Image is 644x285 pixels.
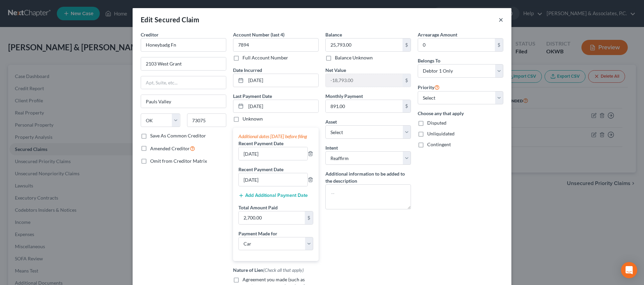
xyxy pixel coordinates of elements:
div: Edit Secured Claim [141,15,199,24]
input: Enter city... [141,95,226,108]
label: Balance [325,31,342,38]
div: Additional dates [DATE] before filing [238,133,313,140]
input: 0.00 [326,74,402,87]
input: Enter address... [141,57,226,70]
label: Date Incurred [233,67,262,74]
label: Account Number (last 4) [233,31,284,38]
span: Disputed [427,120,446,126]
input: 0.00 [326,100,402,113]
span: Contingent [427,141,451,147]
label: Last Payment Date [233,93,272,100]
label: Additional information to be added to the description [325,170,411,184]
label: Total Amount Paid [238,204,278,211]
input: Search creditor by name... [141,38,226,52]
label: Recent Payment Date [238,166,283,173]
label: Recent Payment Date [238,140,283,147]
span: Creditor [141,32,159,37]
input: -- [239,173,307,186]
span: (Check all that apply) [263,267,304,273]
div: $ [402,100,411,113]
input: Apt, Suite, etc... [141,76,226,89]
input: MM/DD/YYYY [246,100,318,113]
div: $ [495,38,503,51]
span: Omit from Creditor Matrix [150,158,207,164]
div: Open Intercom Messenger [621,262,637,278]
div: $ [305,211,313,224]
span: Amended Creditor [150,146,190,151]
label: Nature of Lien [233,266,304,274]
label: Balance Unknown [335,54,373,61]
div: $ [402,74,411,87]
label: Priority [418,83,440,91]
button: × [499,16,503,24]
label: Arrearage Amount [418,31,457,38]
input: 0.00 [326,38,402,51]
input: 0.00 [239,211,305,224]
label: Payment Made for [238,230,277,237]
span: Belongs To [418,58,440,63]
button: Add Additional Payment Date [238,193,308,198]
label: Intent [325,144,338,151]
span: Asset [325,119,337,125]
input: Enter zip... [187,113,227,127]
label: Monthly Payment [325,93,363,100]
input: MM/DD/YYYY [246,74,318,87]
input: -- [239,147,307,160]
input: 0.00 [418,38,495,51]
div: $ [402,38,411,51]
label: Full Account Number [243,54,288,61]
label: Save As Common Creditor [150,132,206,139]
label: Net Value [325,67,346,74]
label: Unknown [243,115,263,122]
label: Choose any that apply [418,110,503,117]
input: XXXX [233,38,319,52]
span: Unliquidated [427,131,455,136]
